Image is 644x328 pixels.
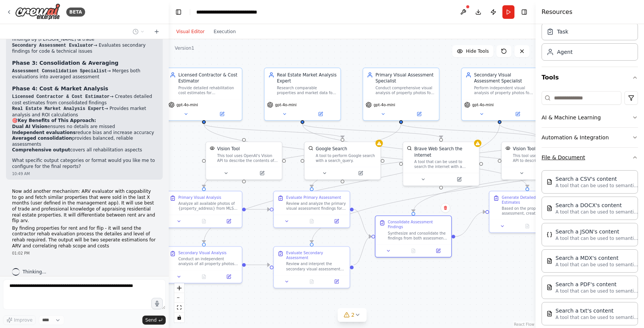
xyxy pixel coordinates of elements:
img: VisionTool [505,146,510,151]
div: Based on the property assessment, create detailed cost estimates for all rehabilitation work need... [502,206,562,216]
span: Send [145,317,157,323]
div: Vision Tool [217,146,240,152]
button: Execution [209,27,240,36]
div: Search a MDX's content [555,254,638,262]
div: 10:49 AM [12,171,157,177]
button: Tools [542,67,638,88]
g: Edge from f561f6ba-c8e3-4e4b-a921-316cc34b14de to 647b57be-1680-4bdd-b5d3-82ffb24d2aad [201,124,345,138]
img: JSONSearchTool [546,232,552,238]
span: Thinking... [23,269,46,275]
div: Consolidate Assessment FindingsSynthesize and consolidate the findings from both assessment evalu... [375,215,452,258]
div: Review and analyze the primary visual assessment findings for {property_address}. Categorize all ... [286,201,346,211]
span: gpt-4o-mini [275,102,296,107]
g: Edge from f561f6ba-c8e3-4e4b-a921-316cc34b14de to a415f012-7deb-40a1-a64e-fc316da684e8 [201,124,530,187]
img: SerplyWebSearchTool [308,146,313,151]
p: A tool that can be used to semantic search a query from a JSON's content. [555,235,638,241]
button: Open in side panel [326,278,347,285]
div: 01:02 PM [12,250,157,256]
button: Switch to previous chat [130,27,148,36]
div: Google Search [316,146,347,152]
button: toggle interactivity [174,313,184,322]
button: No output available [514,223,540,230]
button: zoom in [174,283,184,293]
span: gpt-4o-mini [472,102,494,107]
button: Open in side panel [303,110,338,118]
button: Open in side panel [343,169,378,177]
span: gpt-4o-mini [177,102,198,107]
textarea: To enrich screen reader interactions, please activate Accessibility in Grammarly extension settings [3,279,166,310]
div: Search a DOCX's content [555,201,638,209]
g: Edge from 89784dad-ab2d-4113-a048-4a7f8d1e3c07 to a7fd4dc4-9f92-42af-b60d-9c9e4293908f [496,124,543,138]
div: Provide detailed rehabilitation cost estimates for {property_address} based on identified issues,... [179,85,238,95]
li: → Provides market analysis and ROI calculations [12,106,157,118]
img: BraveSearchTool [407,146,412,151]
span: 2 [351,311,355,319]
button: Delete node [441,203,450,213]
div: BETA [66,8,85,17]
button: Hide left sidebar [173,7,184,17]
div: Agent [557,48,572,56]
img: DOCXSearchTool [546,205,552,211]
button: Open in side panel [218,218,239,225]
div: VisionToolVision ToolThis tool uses OpenAI's Vision API to describe the contents of an image. [205,142,282,180]
span: Hide Tools [466,48,489,54]
li: ensures no details are missed [12,124,157,130]
div: Search a txt's content [555,307,638,314]
h2: 🎯 [12,118,157,124]
div: Brave Web Search the internet [414,146,475,158]
g: Edge from 8bf510bd-928b-40fb-8769-ac7e857e06b7 to b14603e1-f895-442b-855b-3dcba49ea72b [299,124,444,138]
a: React Flow attribution [514,322,534,326]
span: gpt-4o-mini [374,102,395,107]
g: Edge from dfb7d0ae-af77-4727-915f-d3388bbc4e97 to 9c642e94-ce01-420b-9d37-90c448c7009c [246,206,270,212]
strong: Comprehensive output [12,147,70,153]
code: Secondary Assessment Evaluator [12,43,93,48]
div: Secondary Visual Analysis [179,250,227,255]
div: A tool to perform Google search with a search_query. [316,153,377,163]
div: A tool that can be used to search the internet with a search_query. [414,159,475,169]
div: Primary Visual AnalysisAnalyze all available photos of {property_address} from MLS or real estate... [165,191,242,228]
div: Crew [542,20,638,67]
div: Evaluate Primary Assessment [286,195,341,200]
div: Task [557,28,568,35]
div: Conduct an independent analysis of all property photos for {property_address} using AI vision. Fo... [179,257,238,267]
p: Now add another mechanism: ARV evaluator with cappability to go and fetch similar properties that... [12,189,157,224]
button: Open in side panel [442,175,476,183]
div: Secondary Visual AnalysisConduct an independent analysis of all property photos for {property_add... [165,246,242,284]
strong: Averaged consolidation [12,136,72,141]
div: Primary Visual Analysis [179,195,221,200]
button: Click to speak your automation idea [151,298,163,309]
div: Search a PDF's content [555,281,638,288]
nav: breadcrumb [196,8,281,16]
img: MDXSearchTool [546,258,552,264]
div: Evaluate Secondary AssessmentReview and interpret the secondary visual assessment findings for {p... [273,246,350,288]
g: Edge from b19bfeb7-13e5-4d2a-bd88-5d4ed0cc6c6f to ef26b47d-18c1-4262-b22d-baeab1e3a713 [246,262,270,268]
button: No output available [299,218,325,225]
li: provides balanced, reliable assessments [12,136,157,147]
button: Start a new chat [151,27,163,36]
strong: Key Benefits of This Approach: [18,118,96,123]
button: Open in side panel [401,110,436,118]
p: A tool that can be used to semantic search a query from a PDF's content. [555,288,638,294]
li: → Merges both evaluations into averaged assessment [12,68,157,80]
div: Review and interpret the secondary visual assessment findings for {property_address}. Focus on tr... [286,262,346,272]
button: 2 [338,308,367,322]
button: Open in side panel [204,110,239,118]
div: Licensed Contractor & Cost EstimatorProvide detailed rehabilitation cost estimates for {property_... [165,67,242,121]
div: VisionToolVision ToolThis tool uses OpenAI's Vision API to describe the contents of an image. [501,142,578,180]
button: No output available [299,278,325,285]
button: Automation & Integration [542,128,638,147]
div: Evaluate Secondary Assessment [286,250,346,260]
img: TXTSearchTool [546,311,552,317]
li: covers all rehabilitation aspects [12,147,157,153]
p: A tool that can be used to semantic search a query from a MDX's content. [555,262,638,268]
div: Licensed Contractor & Cost Estimator [179,72,238,84]
div: Version 1 [175,45,194,51]
div: Search a JSON's content [555,228,638,235]
div: Primary Visual Assessment SpecialistConduct comprehensive visual analysis of property photos for ... [363,67,440,121]
button: Visual Editor [172,27,209,36]
div: Real Estate Market Analysis ExpertResearch comparable properties and market data for {property_ad... [264,67,341,121]
button: Open in side panel [244,169,279,177]
strong: Phase 4: Cost & Market Analysis [12,85,108,92]
button: fit view [174,303,184,313]
button: Open in side panel [326,218,347,225]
